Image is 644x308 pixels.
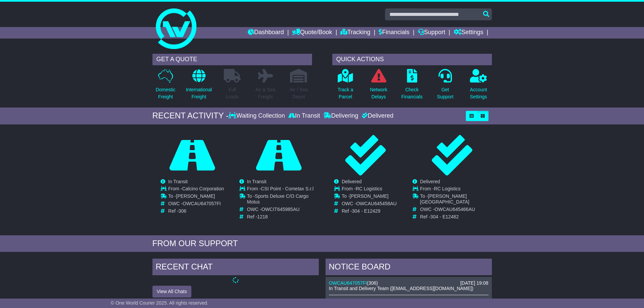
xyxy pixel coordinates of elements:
[322,112,360,120] div: Delivering
[370,86,387,100] p: Network Delays
[168,208,224,214] td: Ref -
[247,193,318,207] td: To -
[168,193,224,201] td: To -
[183,201,221,206] span: OWCAU647057FI
[342,208,397,214] td: Ref -
[152,286,191,298] button: View All Chats
[368,280,376,286] span: 306
[401,69,423,104] a: CheckFinancials
[247,207,318,214] td: OWC -
[247,179,267,184] span: In Transit
[460,280,488,286] div: [DATE] 19:08
[329,280,367,286] a: OWCAU647057FI
[430,214,459,219] span: 304 - E12482
[290,86,308,100] p: Air / Sea Depot
[352,208,380,214] span: 304 - E12429
[155,69,175,104] a: DomesticFreight
[420,193,492,207] td: To -
[350,193,388,199] span: [PERSON_NAME]
[168,186,224,193] td: From -
[261,207,300,212] span: OWCIT645985AU
[182,186,224,191] span: Calcino Corporation
[420,186,492,193] td: From -
[332,54,492,65] div: QUICK ACTIONS
[261,186,314,191] span: CSI Point - Cometax S.r.l
[257,214,268,219] span: 1218
[470,86,487,100] p: Account Settings
[152,239,492,248] div: FROM OUR SUPPORT
[176,193,215,199] span: [PERSON_NAME]
[340,27,370,39] a: Tracking
[342,186,397,193] td: From -
[434,207,475,212] span: OWCAU645466AU
[247,214,318,220] td: Ref -
[470,69,487,104] a: AccountSettings
[418,27,445,39] a: Support
[356,201,397,206] span: OWCAU645458AU
[454,27,483,39] a: Settings
[436,69,454,104] a: GetSupport
[186,86,212,100] p: International Freight
[434,186,461,191] span: RC Logistics
[420,207,492,214] td: OWC -
[152,54,312,65] div: GET A QUOTE
[338,86,353,100] p: Track a Parcel
[342,179,362,184] span: Delivered
[292,27,332,39] a: Quote/Book
[229,112,286,120] div: Waiting Collection
[420,214,492,220] td: Ref -
[379,27,409,39] a: Financials
[178,208,186,214] span: 306
[329,280,488,286] div: ( )
[247,186,318,193] td: From -
[248,27,284,39] a: Dashboard
[168,201,224,208] td: OWC -
[256,86,276,100] p: Air & Sea Freight
[168,179,188,184] span: In Transit
[420,179,440,184] span: Delivered
[111,300,209,306] span: © One World Courier 2025. All rights reserved.
[152,259,319,277] div: RECENT CHAT
[287,112,322,120] div: In Transit
[329,286,474,291] span: In Transit and Delivery Team ([EMAIL_ADDRESS][DOMAIN_NAME])
[401,86,423,100] p: Check Financials
[247,193,309,205] span: Sports Deluxe C/O Cargo Motus
[156,86,175,100] p: Domestic Freight
[342,201,397,208] td: OWC -
[186,69,212,104] a: InternationalFreight
[342,193,397,201] td: To -
[360,112,393,120] div: Delivered
[337,69,354,104] a: Track aParcel
[356,186,382,191] span: RC Logistics
[437,86,453,100] p: Get Support
[326,259,492,277] div: NOTICE BOARD
[152,111,229,121] div: RECENT ACTIVITY -
[369,69,387,104] a: NetworkDelays
[224,86,241,100] p: Full Loads
[420,193,470,205] span: [PERSON_NAME][GEOGRAPHIC_DATA]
